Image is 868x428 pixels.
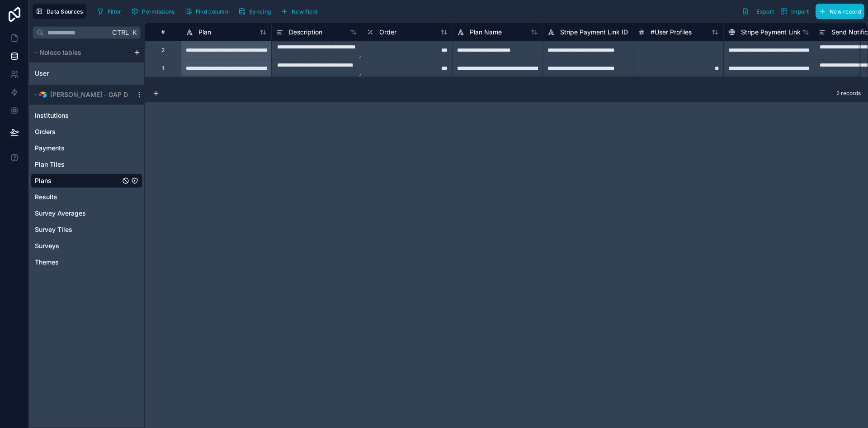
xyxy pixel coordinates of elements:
[94,5,125,18] button: Filter
[289,28,322,37] span: Description
[249,8,271,15] span: Syncing
[470,28,502,37] span: Plan Name
[47,8,83,15] span: Data Sources
[235,5,274,18] button: Syncing
[379,28,396,37] span: Order
[756,8,774,15] span: Export
[162,65,164,72] div: 1
[182,5,231,18] button: Find column
[651,28,692,37] span: #User Profiles
[142,8,175,15] span: Permissions
[812,4,864,19] a: New record
[131,29,137,36] span: K
[152,29,174,35] div: #
[33,4,86,19] button: Data Sources
[777,4,812,19] button: Import
[292,8,317,15] span: New field
[128,5,181,18] a: Permissions
[128,5,178,18] button: Permissions
[816,4,864,19] button: New record
[235,5,278,18] a: Syncing
[111,27,130,38] span: Ctrl
[196,8,228,15] span: Find column
[278,5,321,18] button: New field
[830,8,861,15] span: New record
[739,4,777,19] button: Export
[198,28,211,37] span: Plan
[791,8,809,15] span: Import
[161,47,165,54] div: 2
[836,90,861,97] span: 2 records
[560,28,628,37] span: Stripe Payment Link ID
[108,8,122,15] span: Filter
[741,28,801,37] span: Stripe Payment Link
